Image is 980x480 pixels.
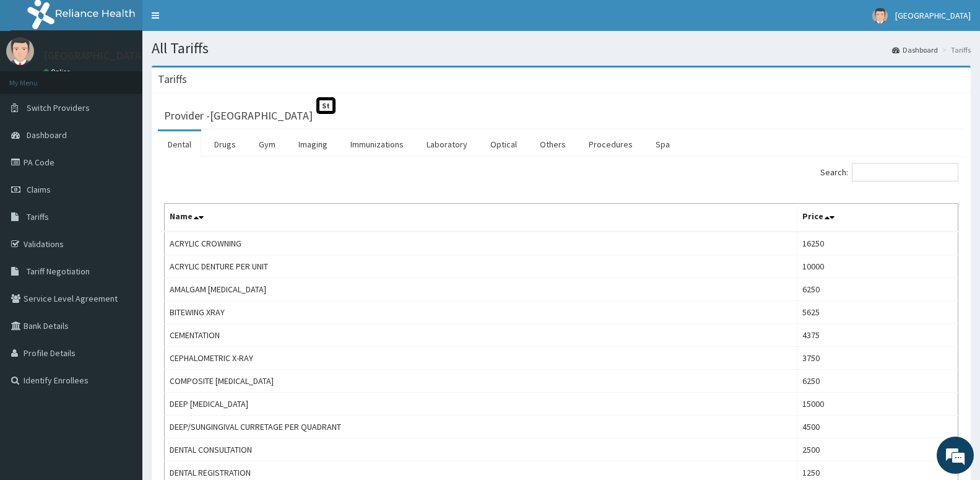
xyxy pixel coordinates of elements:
td: COMPOSITE [MEDICAL_DATA] [165,370,797,393]
td: DEEP/SUNGINGIVAL CURRETAGE PER QUADRANT [165,416,797,439]
span: Claims [27,184,51,195]
a: Immunizations [340,131,414,157]
h3: Provider - [GEOGRAPHIC_DATA] [164,110,313,121]
td: DENTAL CONSULTATION [165,439,797,461]
td: 10000 [797,255,958,278]
span: Dashboard [27,129,67,141]
td: 5625 [797,301,958,324]
a: Dashboard [892,45,938,55]
td: 6250 [797,370,958,393]
td: ACRYLIC CROWNING [165,232,797,255]
label: Search: [820,163,958,181]
p: [GEOGRAPHIC_DATA] [43,50,145,61]
td: CEPHALOMETRIC X-RAY [165,347,797,370]
a: Online [43,68,73,76]
a: Dental [158,131,201,157]
td: BITEWING XRAY [165,301,797,324]
td: 15000 [797,393,958,416]
a: Optical [480,131,527,157]
img: User Image [872,8,888,24]
img: User Image [6,37,34,65]
h1: All Tariffs [152,40,971,56]
td: 6250 [797,278,958,301]
td: ACRYLIC DENTURE PER UNIT [165,255,797,278]
td: 3750 [797,347,958,370]
td: CEMENTATION [165,324,797,347]
span: Tariff Negotiation [27,266,90,277]
td: DEEP [MEDICAL_DATA] [165,393,797,416]
span: Tariffs [27,211,49,222]
span: Switch Providers [27,102,90,113]
td: AMALGAM [MEDICAL_DATA] [165,278,797,301]
span: St [316,97,336,114]
a: Laboratory [417,131,477,157]
span: [GEOGRAPHIC_DATA] [895,10,971,21]
a: Drugs [204,131,246,157]
a: Imaging [288,131,337,157]
a: Gym [249,131,285,157]
h3: Tariffs [158,74,187,85]
th: Name [165,204,797,232]
a: Others [530,131,576,157]
input: Search: [852,163,958,181]
td: 16250 [797,232,958,255]
th: Price [797,204,958,232]
a: Spa [646,131,680,157]
td: 4500 [797,416,958,439]
td: 2500 [797,439,958,461]
td: 4375 [797,324,958,347]
a: Procedures [579,131,643,157]
li: Tariffs [939,45,971,55]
